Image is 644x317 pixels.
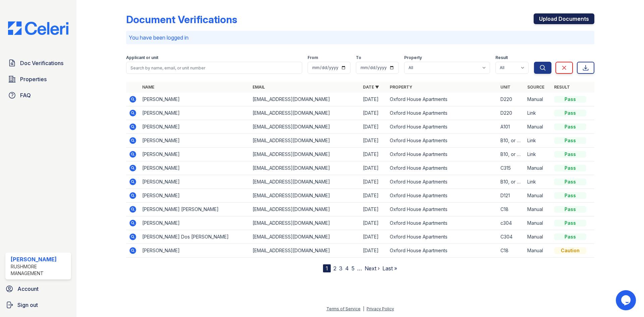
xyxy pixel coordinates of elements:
td: [PERSON_NAME] [140,93,250,106]
td: [PERSON_NAME] [140,120,250,134]
td: [DATE] [360,161,387,175]
iframe: chat widget [616,290,637,310]
td: [PERSON_NAME] [140,175,250,189]
img: CE_Logo_Blue-a8612792a0a2168367f1c8372b55b34899dd931a85d93a1a3d3e32e68fde9ad4.png [3,21,74,35]
td: [DATE] [360,244,387,258]
td: [DATE] [360,216,387,230]
td: B10, or A18 or C 201 [498,175,525,189]
td: [DATE] [360,175,387,189]
td: [EMAIL_ADDRESS][DOMAIN_NAME] [250,161,360,175]
td: [PERSON_NAME] Dos [PERSON_NAME] [140,230,250,244]
td: [PERSON_NAME] [140,106,250,120]
label: From [308,55,318,60]
span: Account [17,285,39,293]
td: c304 [498,216,525,230]
td: Oxford House Apartments [387,120,497,134]
td: [DATE] [360,189,387,203]
td: A101 [498,120,525,134]
td: Oxford House Apartments [387,106,497,120]
td: [EMAIL_ADDRESS][DOMAIN_NAME] [250,148,360,161]
td: [EMAIL_ADDRESS][DOMAIN_NAME] [250,230,360,244]
div: Pass [554,220,586,226]
label: To [356,55,361,60]
a: 5 [352,265,355,272]
td: Manual [525,230,551,244]
td: C315 [498,161,525,175]
td: Oxford House Apartments [387,189,497,203]
td: D220 [498,106,525,120]
a: Sign out [3,298,74,312]
td: Manual [525,120,551,134]
td: [EMAIL_ADDRESS][DOMAIN_NAME] [250,106,360,120]
td: Manual [525,161,551,175]
td: [DATE] [360,148,387,161]
span: Sign out [17,301,38,309]
input: Search by name, email, or unit number [126,62,302,74]
td: Oxford House Apartments [387,148,497,161]
span: Doc Verifications [20,59,63,67]
td: D220 [498,93,525,106]
td: [DATE] [360,106,387,120]
td: [EMAIL_ADDRESS][DOMAIN_NAME] [250,203,360,216]
td: B10, or A18 or C 201 [498,148,525,161]
a: Privacy Policy [367,306,394,311]
div: Caution [554,247,586,254]
td: Link [525,148,551,161]
td: [DATE] [360,203,387,216]
span: … [357,264,362,272]
td: [EMAIL_ADDRESS][DOMAIN_NAME] [250,134,360,148]
div: 1 [323,264,331,272]
td: [DATE] [360,120,387,134]
td: Manual [525,203,551,216]
td: Oxford House Apartments [387,216,497,230]
a: Property [390,85,412,90]
div: [PERSON_NAME] [11,255,68,263]
label: Property [404,55,422,60]
td: Oxford House Apartments [387,93,497,106]
span: FAQ [20,91,31,99]
label: Result [495,55,508,60]
td: [PERSON_NAME] [140,161,250,175]
td: [PERSON_NAME] [140,134,250,148]
td: Link [525,175,551,189]
td: D121 [498,189,525,203]
td: C18 [498,203,525,216]
td: Oxford House Apartments [387,161,497,175]
td: [DATE] [360,134,387,148]
div: Pass [554,233,586,240]
a: Unit [500,85,511,90]
a: 4 [345,265,349,272]
div: Pass [554,110,586,116]
div: Pass [554,123,586,130]
span: Properties [20,75,47,83]
td: Oxford House Apartments [387,230,497,244]
a: Terms of Service [326,306,361,311]
td: Manual [525,244,551,258]
div: Pass [554,165,586,171]
a: Upload Documents [534,13,594,24]
td: C18 [498,244,525,258]
td: [EMAIL_ADDRESS][DOMAIN_NAME] [250,216,360,230]
a: Name [142,85,154,90]
td: B10, or A18 or C 201 [498,134,525,148]
a: Next › [365,265,380,272]
a: Last » [382,265,397,272]
div: Document Verifications [126,13,237,25]
div: Pass [554,96,586,103]
a: Properties [5,72,71,86]
td: Manual [525,93,551,106]
td: Link [525,134,551,148]
div: Rushmore Management [11,263,68,277]
div: Pass [554,151,586,158]
td: [EMAIL_ADDRESS][DOMAIN_NAME] [250,120,360,134]
td: C304 [498,230,525,244]
td: [PERSON_NAME] [140,244,250,258]
a: FAQ [5,89,71,102]
td: [EMAIL_ADDRESS][DOMAIN_NAME] [250,244,360,258]
td: [DATE] [360,230,387,244]
div: Pass [554,206,586,213]
a: Source [527,85,544,90]
div: Pass [554,137,586,144]
a: 3 [339,265,342,272]
td: [PERSON_NAME] [140,216,250,230]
